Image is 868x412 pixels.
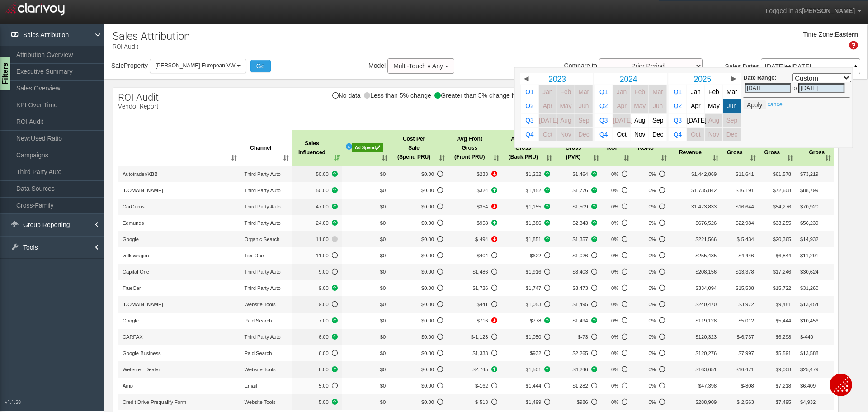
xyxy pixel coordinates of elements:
[244,220,280,226] span: Third Party Auto
[579,103,589,109] span: Jun
[542,89,552,95] span: Jan
[452,284,497,293] span: No Data to compare
[543,103,552,109] span: Apr
[744,74,777,81] b: Date Range:
[296,235,338,244] span: +0.00
[773,204,791,209] span: $54,276
[113,30,190,42] h1: Sales Attribution
[776,302,791,307] span: $9,481
[296,186,338,195] span: +32.00
[736,188,754,193] span: $16,191
[506,349,551,358] span: No Data to compare
[599,103,608,109] span: Q2
[599,117,608,123] span: Q3
[395,186,443,195] span: No Data to compare
[613,114,631,127] a: [DATE]
[800,188,818,193] span: $88,799
[595,128,613,141] a: Q4
[123,350,161,356] span: Google Business
[776,253,791,258] span: $6,844
[539,117,558,123] span: [DATE]
[380,285,386,291] span: $0
[696,285,717,291] span: $334,094
[736,269,754,275] span: $13,378
[631,85,649,99] a: Feb
[687,85,705,99] a: Jan
[637,284,665,293] span: No Data to compare%
[687,128,705,141] a: Oct
[708,103,720,109] span: May
[118,92,159,103] span: ROI Audit
[575,114,593,127] a: Sep
[559,300,597,309] span: No Data to compare
[557,114,575,127] a: Aug
[395,170,443,179] span: No Data to compare
[723,99,741,113] a: Jun
[452,218,497,227] span: +545
[637,218,665,227] span: No Data to compare%
[452,349,497,358] span: No Data to compare
[738,253,754,258] span: $4,446
[649,128,667,141] a: Dec
[123,204,145,209] span: CarGurus
[652,131,663,137] span: Dec
[296,170,338,179] span: +26.00
[395,300,443,309] span: No Data to compare
[652,89,663,95] span: Mar
[674,103,682,109] span: Q2
[599,89,608,95] span: Q1
[506,284,551,293] span: No Data to compare
[708,131,719,137] span: Nov
[731,76,736,82] span: ▶
[617,131,626,137] span: Oct
[296,349,338,358] span: No Data to compare
[674,117,682,123] span: Q3
[123,285,141,291] span: TrueCar
[687,114,705,127] a: [DATE]
[637,251,665,260] span: No Data to compare%
[452,170,497,179] span: -414
[296,251,338,260] span: No Data to compare
[452,235,497,244] span: -1075
[696,220,717,226] span: $676,526
[559,284,597,293] span: No Data to compare
[595,99,613,113] a: Q2
[506,186,551,195] span: +1192
[606,170,627,179] span: No Data to compare%
[773,220,791,226] span: $33,255
[452,251,497,260] span: No Data to compare
[557,99,575,113] a: May
[395,251,443,260] span: No Data to compare
[705,99,723,113] a: May
[669,128,687,141] a: Q4
[696,253,717,258] span: $255,435
[669,85,687,99] a: Q1
[557,128,575,141] a: Nov
[613,117,632,123] span: [DATE]
[637,267,665,276] span: No Data to compare%
[560,131,571,137] span: Nov
[723,114,741,127] a: Sep
[800,30,835,39] div: Time Zone:
[691,204,717,209] span: $1,473,833
[603,73,654,85] a: 2024
[113,92,838,108] div: No data | Less than 5% change | Greater than 5% change for the better | Greater than 5% change fo...
[559,170,597,179] span: +660
[352,143,383,152] div: Ad Spend
[773,285,791,291] span: $15,722
[723,85,741,99] a: Mar
[776,334,791,340] span: $6,298
[561,89,571,95] span: Feb
[613,85,631,99] a: Jan
[606,218,627,227] span: No Data to compare%
[802,7,855,14] span: [PERSON_NAME]
[705,114,723,127] a: Aug
[578,117,589,123] span: Sep
[521,128,538,141] a: Q4
[559,186,597,195] span: +1272
[296,202,338,211] span: +29.00
[539,128,557,141] a: Oct
[244,334,280,340] span: Third Party Auto
[506,332,551,341] span: No Data to compare
[506,170,551,179] span: +1075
